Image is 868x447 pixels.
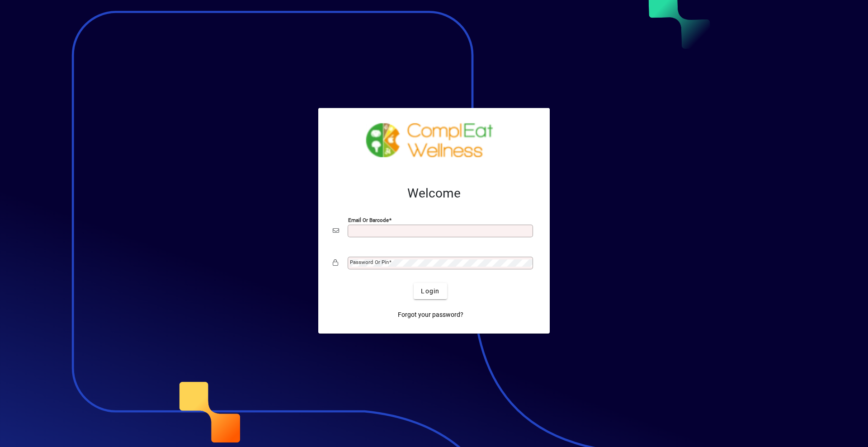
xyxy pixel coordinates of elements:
[414,283,447,299] button: Login
[398,310,463,320] span: Forgot your password?
[348,217,389,223] mat-label: Email or Barcode
[333,186,535,201] h2: Welcome
[350,259,389,265] mat-label: Password or Pin
[421,287,439,296] span: Login
[394,306,467,323] a: Forgot your password?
